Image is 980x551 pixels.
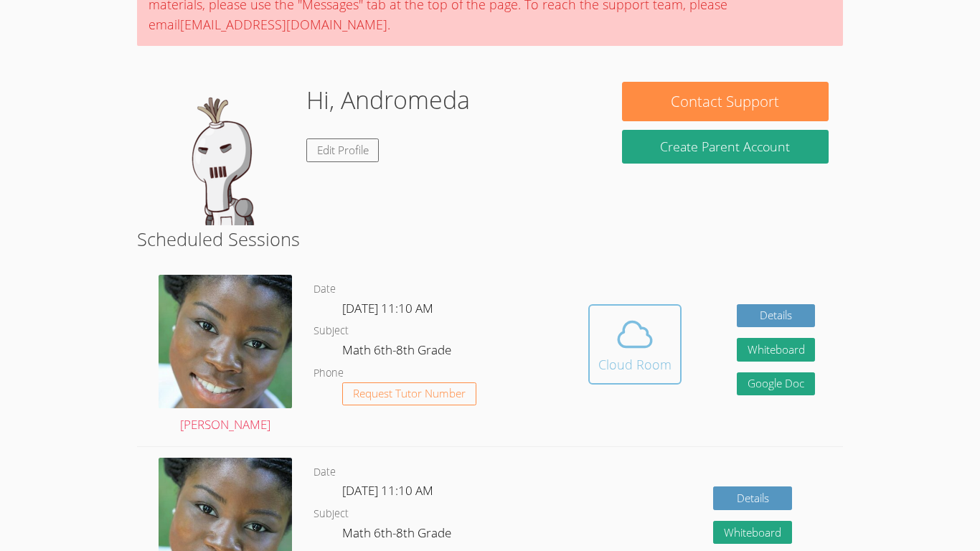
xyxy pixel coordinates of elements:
[622,130,829,164] button: Create Parent Account
[737,304,816,328] a: Details
[342,482,433,499] span: [DATE] 11:10 AM
[353,388,466,399] span: Request Tutor Number
[306,82,470,118] h1: Hi, Andromeda
[314,281,336,298] dt: Date
[151,82,295,225] img: default.png
[137,225,843,253] h2: Scheduled Sessions
[622,82,829,121] button: Contact Support
[342,300,433,316] span: [DATE] 11:10 AM
[314,505,349,523] dt: Subject
[713,521,792,545] button: Whiteboard
[588,304,682,385] button: Cloud Room
[159,275,292,408] img: 1000004422.jpg
[342,382,476,406] button: Request Tutor Number
[314,463,336,481] dt: Date
[598,354,672,375] div: Cloud Room
[314,322,349,340] dt: Subject
[306,138,380,162] a: Edit Profile
[737,372,816,396] a: Google Doc
[314,364,344,382] dt: Phone
[342,523,454,547] dd: Math 6th-8th Grade
[342,340,454,364] dd: Math 6th-8th Grade
[713,486,792,510] a: Details
[737,338,816,362] button: Whiteboard
[159,275,292,435] a: [PERSON_NAME]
